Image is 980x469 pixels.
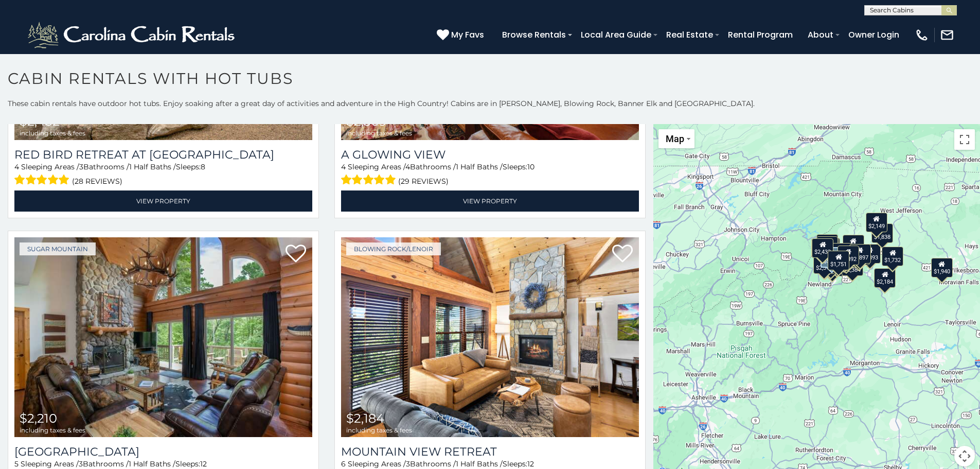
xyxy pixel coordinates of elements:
[14,445,312,459] h3: Grouse Moor Lodge
[200,459,207,468] span: 12
[842,256,863,275] div: $2,384
[527,459,534,468] span: 12
[875,268,896,287] div: $2,184
[346,242,441,255] a: Blowing Rock/Lenoir
[341,162,639,188] div: Sleeping Areas / Bathrooms / Sleeps:
[20,242,96,255] a: Sugar Mountain
[723,26,798,44] a: Rental Program
[72,175,122,188] span: (28 reviews)
[405,162,410,171] span: 4
[346,427,412,433] span: including taxes & fees
[871,223,893,243] div: $1,838
[14,190,312,212] a: View Property
[954,446,975,466] button: Map camera controls
[26,20,239,50] img: White-1-2.png
[831,242,852,262] div: $4,786
[915,28,929,42] img: phone-regular-white.png
[341,237,639,437] img: Mountain View Retreat
[341,459,346,468] span: 6
[341,162,346,171] span: 4
[576,26,656,44] a: Local Area Guide
[437,28,487,42] a: My Favs
[406,459,410,468] span: 3
[803,26,839,44] a: About
[497,26,571,44] a: Browse Rentals
[286,244,306,265] a: Add to favorites
[341,445,639,459] a: Mountain View Retreat
[79,162,83,171] span: 3
[20,427,85,433] span: including taxes & fees
[341,148,639,162] a: A Glowing View
[612,244,633,265] a: Add to favorites
[398,175,449,188] span: (29 reviews)
[666,133,684,144] span: Map
[658,129,694,148] button: Change map style
[931,257,953,277] div: $1,940
[814,254,835,273] div: $2,517
[20,130,85,136] span: including taxes & fees
[129,459,175,468] span: 1 Half Baths /
[811,238,833,258] div: $2,241
[20,411,57,426] span: $2,210
[849,246,870,265] div: $2,775
[838,246,859,265] div: $2,892
[822,256,844,276] div: $2,210
[79,459,83,468] span: 3
[346,130,412,136] span: including taxes & fees
[451,28,484,41] span: My Favs
[940,28,954,42] img: mail-regular-white.png
[456,459,503,468] span: 1 Half Baths /
[527,162,534,171] span: 10
[346,411,384,426] span: $2,184
[828,250,850,270] div: $1,751
[849,244,871,264] div: $3,897
[14,162,312,188] div: Sleeping Areas / Bathrooms / Sleeps:
[14,237,312,437] img: Grouse Moor Lodge
[954,129,975,150] button: Toggle fullscreen view
[14,148,312,162] h3: Red Bird Retreat at Eagles Nest
[341,190,639,212] a: View Property
[14,445,312,459] a: [GEOGRAPHIC_DATA]
[341,237,639,437] a: Mountain View Retreat $2,184 including taxes & fees
[14,162,19,171] span: 4
[816,234,838,253] div: $2,375
[14,148,312,162] a: Red Bird Retreat at [GEOGRAPHIC_DATA]
[812,238,834,257] div: $2,432
[14,459,19,468] span: 5
[816,236,838,255] div: $1,565
[456,162,503,171] span: 1 Half Baths /
[866,212,887,232] div: $2,149
[843,235,864,254] div: $2,509
[14,237,312,437] a: Grouse Moor Lodge $2,210 including taxes & fees
[661,26,718,44] a: Real Estate
[129,162,176,171] span: 1 Half Baths /
[201,162,205,171] span: 8
[843,26,904,44] a: Owner Login
[882,246,904,266] div: $1,732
